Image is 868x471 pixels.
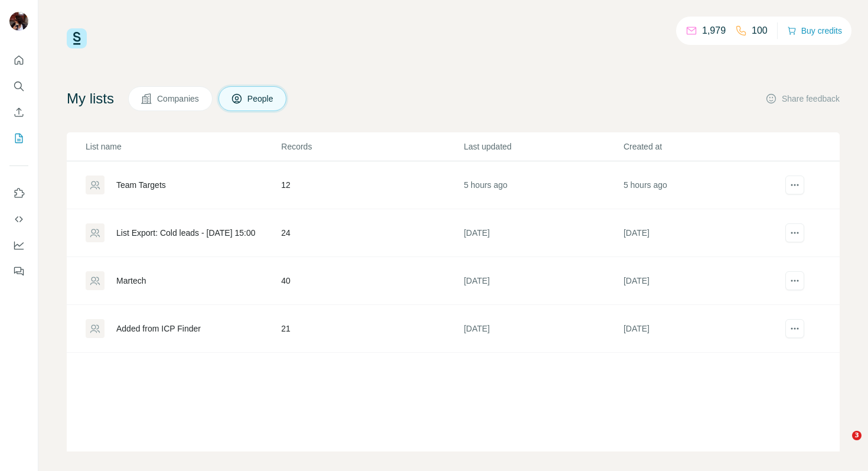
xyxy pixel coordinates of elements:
td: [DATE] [463,257,622,305]
span: Companies [157,93,200,105]
td: [DATE] [463,209,622,257]
button: actions [785,271,804,290]
button: My lists [9,128,28,149]
button: Enrich CSV [9,102,28,123]
td: 5 hours ago [463,161,622,209]
p: Records [281,141,462,152]
button: Buy credits [787,22,842,39]
p: 1,979 [702,24,726,38]
td: [DATE] [463,305,622,353]
td: 40 [280,257,463,305]
button: Quick start [9,50,28,71]
td: 21 [280,305,463,353]
img: Surfe Logo [67,28,87,48]
button: Use Surfe on LinkedIn [9,183,28,204]
div: Added from ICP Finder [116,323,201,334]
button: Dashboard [9,235,28,256]
p: List name [86,141,280,152]
button: Search [9,76,28,97]
p: Created at [624,141,782,152]
td: [DATE] [623,257,782,305]
div: Martech [116,275,146,287]
td: [DATE] [623,209,782,257]
td: 24 [280,209,463,257]
iframe: Intercom live chat [828,431,856,459]
p: 100 [752,24,768,38]
h4: My lists [67,89,114,108]
span: People [247,93,275,105]
button: Share feedback [765,93,840,105]
td: 5 hours ago [623,161,782,209]
button: actions [785,223,804,242]
img: Avatar [9,12,28,31]
div: Team Targets [116,179,166,191]
button: actions [785,176,804,194]
td: 12 [280,161,463,209]
button: actions [785,319,804,338]
div: List Export: Cold leads - [DATE] 15:00 [116,227,256,239]
span: 3 [852,431,862,440]
button: Use Surfe API [9,209,28,230]
td: [DATE] [623,305,782,353]
p: Last updated [464,141,622,152]
button: Feedback [9,261,28,282]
